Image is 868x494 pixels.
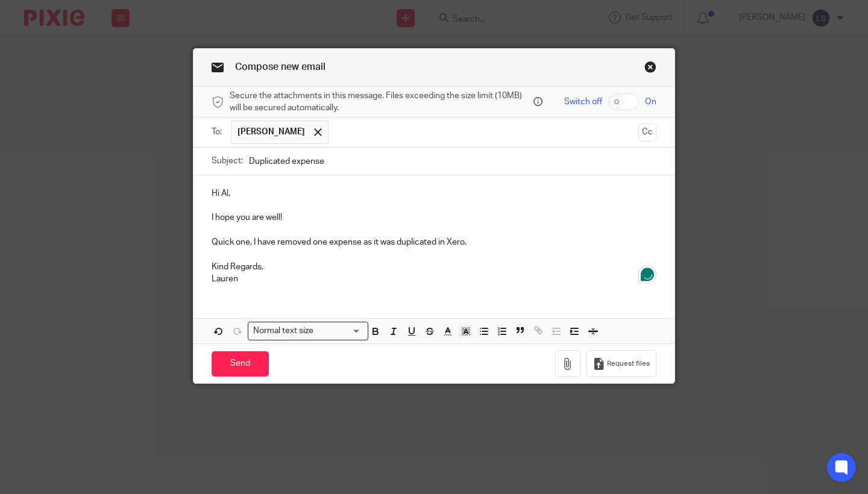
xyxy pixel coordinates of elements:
[248,322,368,340] div: Search for option
[212,187,656,199] p: Hi Al,
[230,90,530,114] span: Secure the attachments in this message. Files exceeding the size limit (10MB) will be secured aut...
[564,96,602,108] span: Switch off
[318,325,361,337] input: Search for option
[644,61,656,77] a: Close this dialog window
[212,273,656,285] p: Lauren
[212,126,225,138] label: To:
[237,126,305,138] span: [PERSON_NAME]
[212,261,656,273] p: Kind Regards,
[645,96,656,108] span: On
[212,236,656,248] p: Quick one, I have removed one expense as it was duplicated in Xero.
[607,359,650,369] span: Request files
[212,155,243,167] label: Subject:
[638,123,656,142] button: Cc
[212,211,656,224] p: I hope you are well!
[587,350,656,377] button: Request files
[251,325,316,337] span: Normal text size
[235,62,325,72] span: Compose new email
[212,351,269,377] input: Send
